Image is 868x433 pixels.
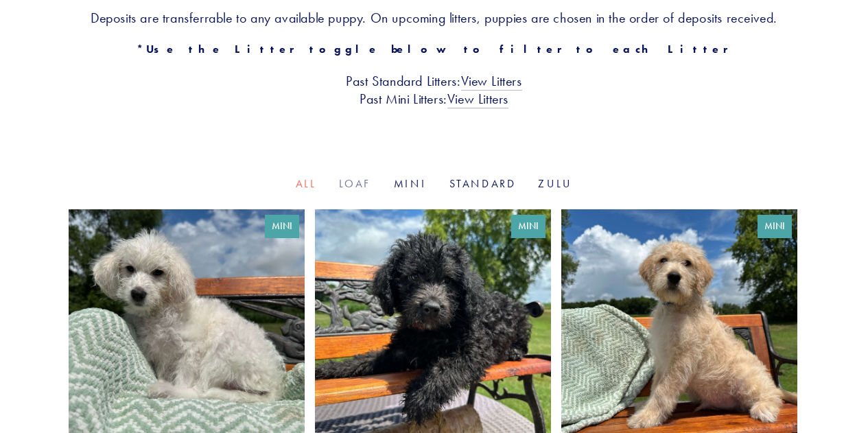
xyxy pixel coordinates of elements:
h3: Deposits are transferrable to any available puppy. On upcoming litters, puppies are chosen in the... [69,9,799,27]
strong: *Use the Litter toggle below to filter to each Litter [137,43,731,56]
h3: Past Standard Litters: Past Mini Litters: [69,72,799,108]
a: View Litters [461,73,522,91]
a: All [296,177,317,190]
a: View Litters [447,91,508,108]
a: Mini [394,177,427,190]
a: Zulu [538,177,572,190]
a: Loaf [339,177,372,190]
a: Standard [449,177,517,190]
